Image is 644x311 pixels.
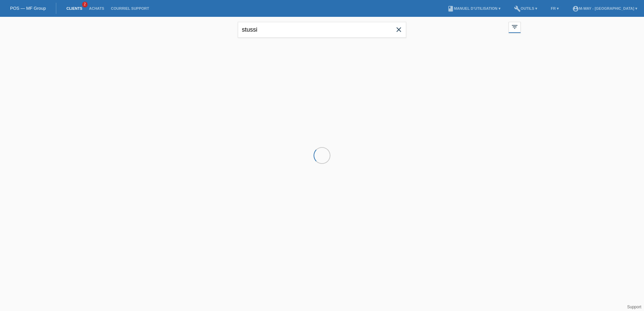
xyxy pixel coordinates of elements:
i: build [514,5,521,12]
i: filter_list [511,23,518,31]
a: Achats [86,6,107,10]
a: Courriel Support [107,6,152,10]
a: Support [627,305,641,309]
i: close [395,26,403,34]
a: FR ▾ [547,6,562,10]
a: Clients [63,6,86,10]
a: buildOutils ▾ [511,6,541,10]
a: POS — MF Group [10,6,46,11]
i: book [447,5,454,12]
a: bookManuel d’utilisation ▾ [444,6,504,10]
input: Recherche... [238,22,406,38]
span: 2 [82,2,88,7]
i: account_circle [572,5,579,12]
a: account_circlem-way - [GEOGRAPHIC_DATA] ▾ [569,6,641,10]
